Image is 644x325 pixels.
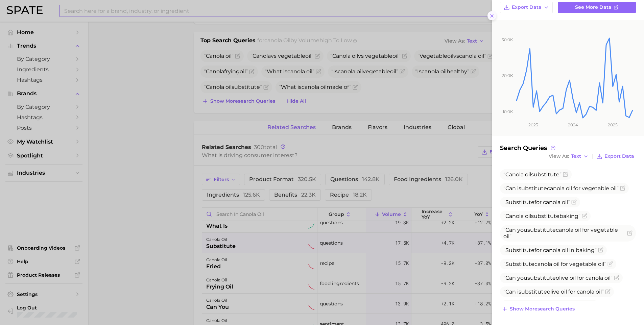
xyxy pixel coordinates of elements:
[503,109,513,114] tspan: 10.0k
[503,171,562,178] span: Canola oil
[519,185,547,192] span: substitute
[627,230,633,236] button: Flag as miscategorized or irrelevant
[547,152,590,161] button: View AsText
[528,122,538,127] tspan: 2023
[502,37,513,42] tspan: 30.0k
[505,261,534,267] span: Substitute
[500,2,553,13] button: Export Data
[500,144,556,152] span: Search Queries
[503,275,613,281] span: Can you olive oil for canola oil
[620,185,625,191] button: Flag as miscategorized or irrelevant
[519,289,547,295] span: substitute
[512,4,542,10] span: Export Data
[598,247,603,253] button: Flag as miscategorized or irrelevant
[595,152,636,161] button: Export Data
[549,154,569,158] span: View As
[510,306,575,312] span: Show more search queries
[608,122,618,127] tspan: 2025
[568,122,578,127] tspan: 2024
[571,154,581,158] span: Text
[527,275,556,281] span: substitute
[503,289,604,295] span: Can i olive oil for canola oil
[503,261,606,267] span: canola oil for vegetable oil
[604,153,634,159] span: Export Data
[614,275,619,280] button: Flag as miscategorized or irrelevant
[500,304,576,314] button: Show moresearch queries
[503,227,618,240] span: Can you canola oil for vegetable oil
[582,213,587,219] button: Flag as miscategorized or irrelevant
[558,2,636,13] a: See more data
[575,4,612,10] span: See more data
[605,289,611,294] button: Flag as miscategorized or irrelevant
[563,172,568,177] button: Flag as miscategorized or irrelevant
[503,213,580,219] span: Canola oil baking
[571,199,577,205] button: Flag as miscategorized or irrelevant
[531,213,559,219] span: substitute
[505,199,534,205] span: Substitute
[503,185,619,192] span: Can i canola oil for vegetable oil
[503,199,570,205] span: for canola oil
[505,247,534,253] span: Substitute
[531,171,559,178] span: substitute
[502,73,513,78] tspan: 20.0k
[607,261,613,267] button: Flag as miscategorized or irrelevant
[527,227,556,233] span: substitute
[503,247,597,253] span: for canola oil in baking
